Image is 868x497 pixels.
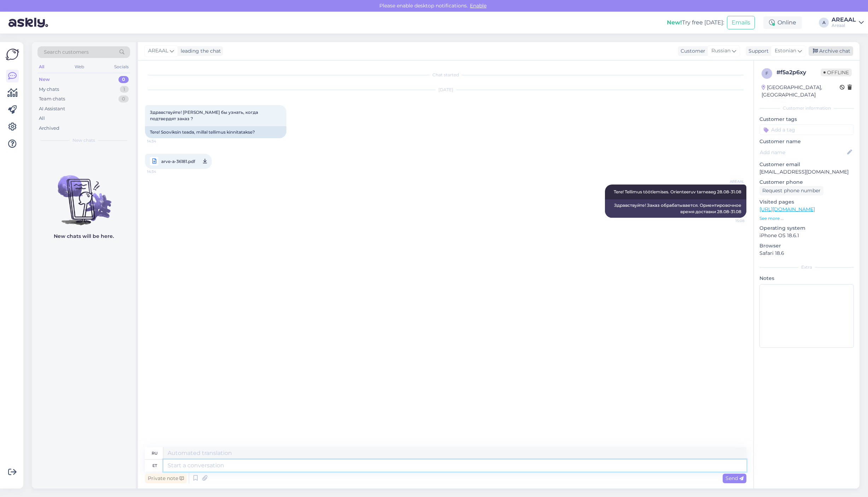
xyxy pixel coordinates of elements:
div: All [37,62,46,71]
div: Archived [39,125,59,132]
a: AREAALAreaal [832,17,864,28]
div: Customer information [759,105,854,111]
p: New chats will be here. [54,233,114,240]
p: iPhone OS 18.6.1 [759,232,854,239]
img: Askly Logo [6,48,19,61]
span: 14:34 [147,139,174,144]
input: Add a tag [759,124,854,135]
span: Offline [821,69,852,76]
div: Areaal [832,23,856,28]
div: Web [73,62,86,71]
div: # f5a2p6xy [776,68,821,77]
input: Add name [760,148,846,156]
div: 1 [120,86,129,93]
img: No chats [32,163,136,226]
button: Emails [727,16,755,29]
span: f [765,71,768,76]
div: Extra [759,264,854,270]
p: Visited pages [759,198,854,206]
p: Customer phone [759,179,854,186]
span: arve-a-36181.pdf [161,157,195,166]
a: arve-a-36181.pdf14:34 [145,154,212,169]
span: Tere! Tellimus töötlemises. Orienteeruv tarneaeg 28.08-31.08 [614,189,741,194]
p: [EMAIL_ADDRESS][DOMAIN_NAME] [759,168,854,176]
div: AI Assistant [39,105,65,112]
p: Operating system [759,224,854,232]
div: Здравствуйте! Заказ обрабатывается. Ориентировочное время доставки 28.08-31.08 [605,199,746,218]
span: Russian [711,47,730,55]
div: et [152,460,157,472]
div: My chats [39,86,59,93]
p: Notes [759,275,854,282]
span: AREAAL [718,179,744,184]
div: Socials [113,62,130,71]
div: Team chats [39,95,65,103]
span: Search customers [44,48,89,56]
p: Customer tags [759,116,854,123]
span: 15:08 [718,218,744,223]
span: Estonian [775,47,796,55]
span: Enable [468,2,489,9]
div: [DATE] [145,87,746,93]
span: Send [726,475,744,481]
span: AREAAL [148,47,168,55]
p: Customer name [759,138,854,145]
div: Customer [678,47,705,55]
div: Try free [DATE]: [667,18,724,27]
div: A [819,18,829,28]
b: New! [667,19,682,26]
div: Online [763,16,802,29]
div: Request phone number [759,186,823,195]
span: 14:34 [147,167,174,176]
a: [URL][DOMAIN_NAME] [759,206,815,212]
div: Support [746,47,769,55]
p: Customer email [759,161,854,168]
span: Здравствуйте! [PERSON_NAME] бы узнать, когда подтвердят заказ ? [150,110,259,121]
div: 0 [118,76,129,83]
div: ru [152,447,158,459]
span: New chats [72,137,95,144]
p: Safari 18.6 [759,250,854,257]
p: See more ... [759,215,854,222]
p: Browser [759,242,854,250]
div: Private note [145,474,187,483]
div: All [39,115,45,122]
div: leading the chat [178,47,221,55]
div: Archive chat [809,46,853,56]
div: Chat started [145,72,746,78]
div: 0 [118,95,129,103]
div: Tere! Sooviksin teada, millal tellimus kinnitatakse? [145,126,286,138]
div: New [39,76,50,83]
div: AREAAL [832,17,856,23]
div: [GEOGRAPHIC_DATA], [GEOGRAPHIC_DATA] [762,84,840,99]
